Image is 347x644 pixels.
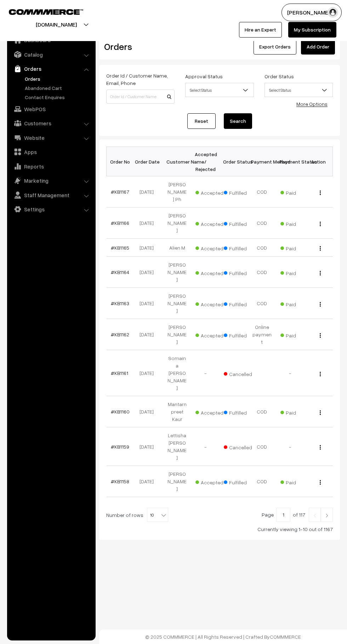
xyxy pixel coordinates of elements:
[111,300,129,306] a: #KB1163
[111,269,129,275] a: #KB1164
[296,101,328,107] a: More Options
[248,239,276,257] td: COD
[270,634,301,640] a: COMMMERCE
[328,7,338,18] img: user
[99,629,347,644] footer: © 2025 COMMMERCE | All Rights Reserved | Crafted By
[276,350,305,396] td: -
[195,299,231,308] span: Accepted
[281,4,342,21] button: [PERSON_NAME]…
[135,427,163,466] td: [DATE]
[320,480,321,485] img: Menu
[195,330,231,339] span: Accepted
[254,39,296,55] button: Export Orders
[305,147,333,176] th: Action
[320,190,321,195] img: Menu
[9,48,93,61] a: Catalog
[135,147,163,176] th: Order Date
[163,466,191,497] td: [PERSON_NAME]
[195,218,231,228] span: Accepted
[320,302,321,307] img: Menu
[163,427,191,466] td: Lettisha [PERSON_NAME]
[320,410,321,415] img: Menu
[9,160,93,173] a: Reports
[163,319,191,350] td: [PERSON_NAME]
[224,477,259,486] span: Fulfilled
[185,83,254,97] span: Select Status
[195,407,231,416] span: Accepted
[280,243,316,252] span: Paid
[111,409,130,415] a: #KB1160
[135,288,163,319] td: [DATE]
[264,73,294,80] label: Order Status
[147,508,168,522] span: 10
[191,427,220,466] td: -
[23,75,93,82] a: Orders
[288,22,336,38] a: My Subscription
[195,243,231,252] span: Accepted
[324,513,330,518] img: Right
[276,427,305,466] td: -
[9,7,71,16] a: COMMMERCE
[248,257,276,288] td: COD
[163,239,191,257] td: Alien M
[163,396,191,427] td: Mantarnpreet Kaur
[248,427,276,466] td: COD
[186,84,253,96] span: Select Status
[111,189,129,195] a: #KB1167
[111,331,129,337] a: #KB1162
[163,176,191,207] td: [PERSON_NAME] Ph
[248,396,276,427] td: COD
[163,147,191,176] th: Customer Name
[280,187,316,196] span: Paid
[135,207,163,239] td: [DATE]
[191,147,220,176] th: Accepted / Rejected
[9,203,93,216] a: Settings
[111,444,129,450] a: #KB1159
[185,73,223,80] label: Approval Status
[280,268,316,277] span: Paid
[111,370,128,376] a: #KB1161
[191,350,220,396] td: -
[9,189,93,201] a: Staff Management
[163,257,191,288] td: [PERSON_NAME]
[224,113,252,129] button: Search
[163,207,191,239] td: [PERSON_NAME]
[147,508,168,522] span: 10
[9,9,83,15] img: COMMMERCE
[107,147,135,176] th: Order No
[106,90,175,104] input: Order Id / Customer Name / Customer Email / Customer Phone
[135,466,163,497] td: [DATE]
[224,407,259,416] span: Fulfilled
[195,187,231,196] span: Accepted
[280,218,316,228] span: Paid
[135,319,163,350] td: [DATE]
[9,117,93,130] a: Customers
[248,319,276,350] td: Online payment
[224,299,259,308] span: Fulfilled
[111,478,129,484] a: #KB1158
[195,268,231,277] span: Accepted
[9,103,93,115] a: WebPOS
[293,512,305,518] span: of 117
[239,22,282,38] a: Hire an Expert
[248,147,276,176] th: Payment Method
[106,511,143,519] span: Number of rows
[195,477,231,486] span: Accepted
[106,525,333,533] div: Currently viewing 1-10 out of 1167
[104,41,174,52] h2: Orders
[163,350,191,396] td: Somaina [PERSON_NAME]
[106,72,175,87] label: Order Id / Customer Name, Email, Phone
[224,243,259,252] span: Fulfilled
[23,84,93,92] a: Abandoned Cart
[163,288,191,319] td: [PERSON_NAME]
[320,372,321,376] img: Menu
[135,239,163,257] td: [DATE]
[320,222,321,226] img: Menu
[11,16,102,33] button: [DOMAIN_NAME]
[280,407,316,416] span: Paid
[276,147,305,176] th: Payment Status
[135,257,163,288] td: [DATE]
[280,299,316,308] span: Paid
[9,174,93,187] a: Marketing
[265,84,332,96] span: Select Status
